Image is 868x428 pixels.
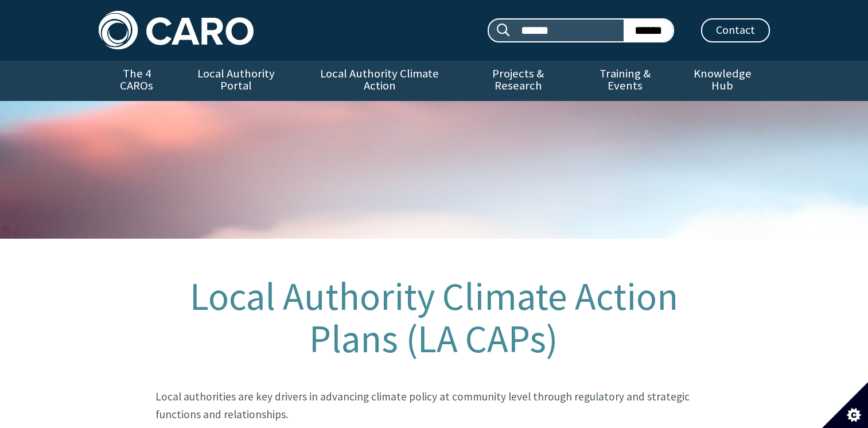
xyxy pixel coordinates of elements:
[701,18,770,42] a: Contact
[461,61,575,101] a: Projects & Research
[155,390,690,421] big: Local authorities are key drivers in advancing climate policy at community level through regulato...
[175,61,298,101] a: Local Authority Portal
[298,61,461,101] a: Local Authority Climate Action
[575,61,675,101] a: Training & Events
[99,61,175,101] a: The 4 CAROs
[99,11,254,49] img: Caro logo
[822,382,868,428] button: Set cookie preferences
[155,275,712,360] h1: Local Authority Climate Action Plans (LA CAPs)
[675,61,769,101] a: Knowledge Hub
